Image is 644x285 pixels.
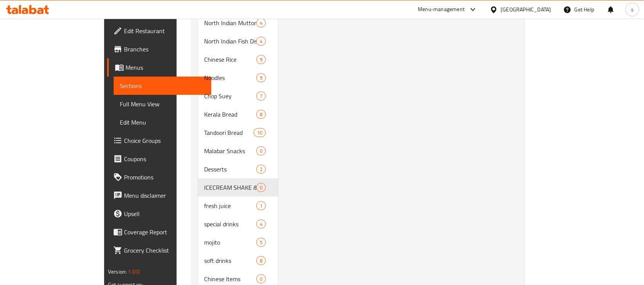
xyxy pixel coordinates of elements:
[256,183,266,192] div: items
[256,165,266,174] div: items
[114,95,212,113] a: Full Menu View
[204,55,256,64] span: Chinese Rice
[257,202,266,210] span: 1
[198,142,278,160] div: Malabar Snacks0
[257,111,266,118] span: 8
[256,55,266,64] div: items
[124,136,206,145] span: Choice Groups
[256,256,266,265] div: items
[124,45,206,54] span: Branches
[107,241,212,259] a: Grocery Checklist
[257,38,266,45] span: 4
[257,56,266,63] span: 9
[120,99,206,109] span: Full Menu View
[257,257,266,264] span: 8
[124,154,206,163] span: Coupons
[257,19,266,27] span: 4
[204,37,256,46] span: North Indian Fish Dishes
[204,256,256,265] span: soft drinks
[204,219,256,229] span: special drinks
[107,131,212,150] a: Choice Groups
[124,191,206,200] span: Menu disclaimer
[256,91,266,101] div: items
[198,215,278,233] div: special drinks4
[256,110,266,119] div: items
[107,22,212,40] a: Edit Restaurant
[204,274,256,283] span: Chinese Items
[198,197,278,215] div: fresh juice1
[257,275,266,283] span: 0
[257,147,266,155] span: 0
[198,233,278,251] div: mojito5
[256,37,266,46] div: items
[124,246,206,255] span: Grocery Checklist
[198,50,278,69] div: Chinese Rice9
[204,183,256,192] span: ICECREAM SHAKE & MILK SHAKE
[256,18,266,27] div: items
[198,69,278,87] div: Noodles9
[256,274,266,283] div: items
[204,201,256,210] span: fresh juice
[124,227,206,237] span: Coverage Report
[128,267,140,277] span: 1.0.0
[501,5,551,14] div: [GEOGRAPHIC_DATA]
[256,238,266,247] div: items
[114,77,212,95] a: Sections
[107,205,212,223] a: Upsell
[257,239,266,246] span: 5
[204,128,254,137] span: Tandoori Bread
[204,73,256,82] span: Noodles
[418,5,465,14] div: Menu-management
[256,146,266,155] div: items
[198,123,278,142] div: Tandoori Bread10
[254,128,266,137] div: items
[107,223,212,241] a: Coverage Report
[254,129,266,136] span: 10
[257,74,266,82] span: 9
[107,150,212,168] a: Coupons
[257,93,266,100] span: 7
[204,238,256,247] span: mojito
[198,251,278,270] div: soft drinks8
[631,5,634,14] span: s
[256,219,266,229] div: items
[198,14,278,32] div: North Indian Mutton Dishes4
[256,73,266,82] div: items
[107,186,212,205] a: Menu disclaimer
[108,267,127,277] span: Version:
[124,209,206,218] span: Upsell
[198,160,278,178] div: Desserts2
[107,40,212,58] a: Branches
[124,26,206,35] span: Edit Restaurant
[257,221,266,228] span: 4
[126,63,206,72] span: Menus
[204,146,256,155] span: Malabar Snacks
[204,18,256,27] span: North Indian Mutton Dishes
[198,87,278,105] div: Chop Suey7
[204,91,256,101] span: Chop Suey
[124,173,206,182] span: Promotions
[204,110,256,119] span: Kerala Bread
[257,184,266,191] span: 0
[257,166,266,173] span: 2
[120,118,206,127] span: Edit Menu
[204,165,256,174] span: Desserts
[198,32,278,50] div: North Indian Fish Dishes4
[120,81,206,90] span: Sections
[198,178,278,197] div: ICECREAM SHAKE & MILK SHAKE0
